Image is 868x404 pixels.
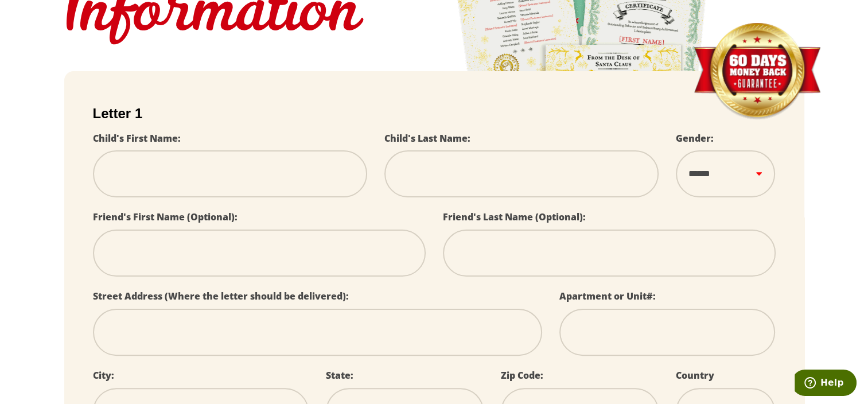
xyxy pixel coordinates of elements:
[443,211,586,223] label: Friend's Last Name (Optional):
[93,132,181,145] label: Child's First Name:
[93,211,238,223] label: Friend's First Name (Optional):
[93,290,349,302] label: Street Address (Where the letter should be delivered):
[93,369,114,382] label: City:
[93,106,776,122] h2: Letter 1
[326,369,353,382] label: State:
[676,369,714,382] label: Country
[384,132,470,145] label: Child's Last Name:
[501,369,543,382] label: Zip Code:
[676,132,714,145] label: Gender:
[559,290,656,302] label: Apartment or Unit#:
[795,370,857,398] iframe: Opens a widget where you can find more information
[692,22,822,121] img: Money Back Guarantee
